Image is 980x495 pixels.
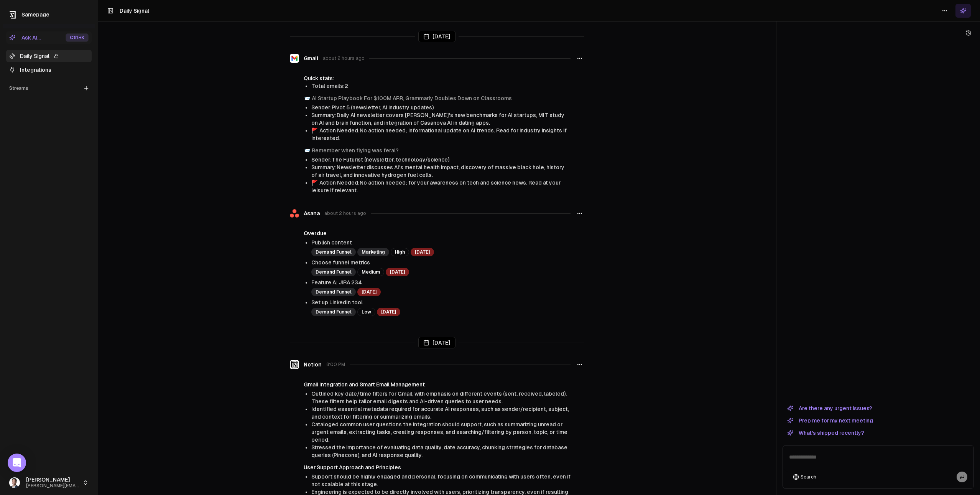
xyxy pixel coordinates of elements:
[326,361,345,368] span: 8:00 PM
[311,288,356,296] div: Demand Funnel
[311,239,352,246] a: Publish content
[311,474,571,487] span: Support should be highly engaged and personal, focusing on communicating with users often, even i...
[304,210,320,217] span: Asana
[312,147,399,153] a: Remember when flying was feral?
[311,179,571,194] li: Action Needed: No action needed; for your awareness on tech and science news. Read at your leisur...
[311,299,363,305] a: Set up LinkedIn tool
[418,337,455,348] div: [DATE]
[386,268,409,276] div: [DATE]
[418,31,455,42] div: [DATE]
[312,95,512,101] a: AI Startup Playbook For $100M ARR, Grammarly Doubles Down on Classrooms
[304,54,318,62] span: Gmail
[290,54,299,63] img: Gmail
[304,464,571,471] h4: User Support Approach and Principles
[8,454,26,472] div: Open Intercom Messenger
[311,268,356,276] div: Demand Funnel
[311,421,567,443] span: Cataloged common user questions the integration should support, such as summarizing unread or urg...
[6,31,92,44] button: Ask AI...Ctrl+K
[357,288,381,296] div: [DATE]
[311,82,571,90] li: Total emails: 2
[789,472,820,482] button: Search
[304,95,310,101] span: envelope
[783,428,869,437] button: What's shipped recently?
[311,391,567,404] span: Outlined key date/time filters for Gmail, with emphasis on different events (sent, received, labe...
[391,248,409,256] div: High
[26,483,79,489] span: [PERSON_NAME][EMAIL_ADDRESS]
[290,360,299,369] img: Notion
[6,50,92,62] a: Daily Signal
[311,104,571,111] li: Sender: Pivot 5 (newsletter, AI industry updates)
[311,308,356,316] div: Demand Funnel
[411,248,434,256] div: [DATE]
[290,209,299,218] img: Asana
[311,127,571,142] li: Action Needed: No action needed; informational update on AI trends. Read for industry insights if...
[324,210,366,216] span: about 2 hours ago
[304,381,571,388] h4: Gmail Integration and Smart Email Management
[9,34,41,41] div: Ask AI...
[304,361,322,368] span: Notion
[304,229,571,237] h4: Overdue
[6,82,92,94] div: Streams
[357,268,384,276] div: Medium
[311,111,571,127] li: Summary: Daily AI newsletter covers [PERSON_NAME]'s new benchmarks for AI startups, MIT study on ...
[6,474,92,492] button: [PERSON_NAME][PERSON_NAME][EMAIL_ADDRESS]
[357,248,389,256] div: Marketing
[311,406,569,420] span: Identified essential metadata required for accurate AI responses, such as sender/recipient, subje...
[311,127,318,134] span: flag
[304,74,571,82] div: Quick stats:
[783,416,878,425] button: Prep me for my next meeting
[783,404,877,413] button: Are there any urgent issues?
[21,12,49,18] span: Samepage
[6,64,92,76] a: Integrations
[120,7,149,15] h1: Daily Signal
[377,308,400,316] div: [DATE]
[311,180,318,186] span: flag
[357,308,375,316] div: Low
[323,55,365,61] span: about 2 hours ago
[26,477,79,483] span: [PERSON_NAME]
[311,163,571,179] li: Summary: Newsletter discusses AI's mental health impact, discovery of massive black hole, history...
[304,147,310,153] span: envelope
[311,279,362,285] a: Feature A: JIRA 234
[66,33,89,42] div: Ctrl +K
[311,156,571,163] li: Sender: The Futurist (newsletter, technology/science)
[311,444,567,458] span: Stressed the importance of evaluating data quality, date accuracy, chunking strategies for databa...
[311,259,370,266] a: Choose funnel metrics
[311,248,356,256] div: Demand Funnel
[9,477,20,488] img: _image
